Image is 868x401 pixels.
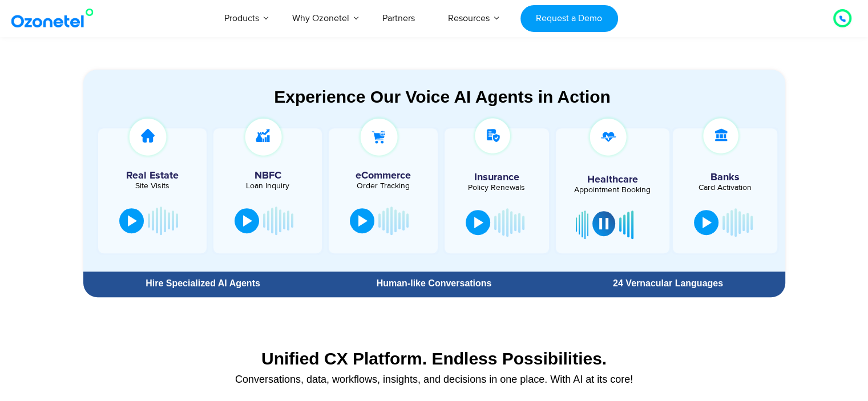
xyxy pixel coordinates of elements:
[89,279,317,288] div: Hire Specialized AI Agents
[89,374,780,384] div: Conversations, data, workflows, insights, and decisions in one place. With AI at its core!
[104,171,201,181] h5: Real Estate
[219,182,316,190] div: Loan Inquiry
[89,349,780,368] div: Unified CX Platform. Endless Possibilities.
[104,182,201,190] div: Site Visits
[520,5,618,32] a: Request a Demo
[556,279,779,288] div: 24 Vernacular Languages
[564,175,661,185] h5: Healthcare
[450,184,543,192] div: Policy Renewals
[219,171,316,181] h5: NBFC
[334,171,431,181] h5: eCommerce
[450,172,543,183] h5: Insurance
[679,172,772,183] h5: Banks
[322,279,545,288] div: Human-like Conversations
[679,184,772,192] div: Card Activation
[564,186,661,194] div: Appointment Booking
[334,182,431,190] div: Order Tracking
[95,87,790,107] div: Experience Our Voice AI Agents in Action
